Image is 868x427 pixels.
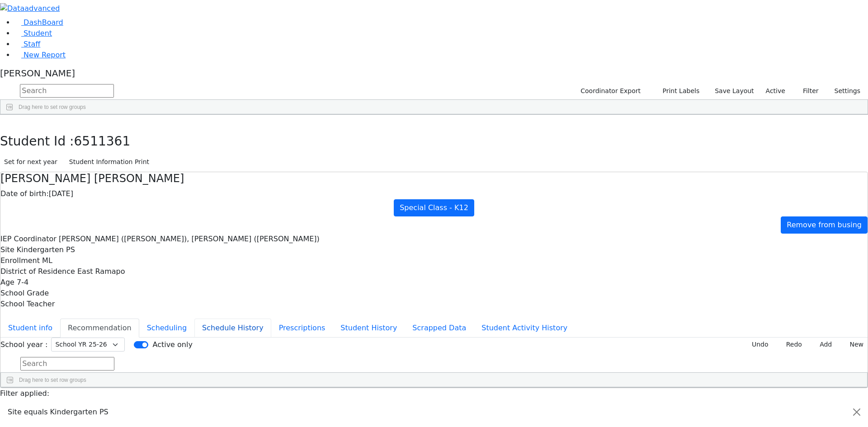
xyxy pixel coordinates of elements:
[333,319,405,338] button: Student History
[194,319,271,338] button: Schedule History
[74,134,131,149] span: 6511361
[0,172,868,185] h4: [PERSON_NAME] [PERSON_NAME]
[14,40,40,48] a: Staff
[787,221,862,229] span: Remove from busing
[846,399,868,425] button: Close
[139,319,194,338] button: Scheduling
[271,319,333,338] button: Prescriptions
[762,84,789,98] label: Active
[0,266,75,277] label: District of Residence
[24,29,52,38] span: Student
[60,319,139,338] button: Recommendation
[405,319,474,338] button: Scrapped Data
[0,288,49,299] label: School Grade
[24,51,66,59] span: New Report
[65,155,153,169] button: Student Information Print
[781,216,868,234] a: Remove from busing
[0,339,47,350] label: School year :
[17,278,28,286] span: 7-4
[24,18,63,27] span: DashBoard
[0,319,60,338] button: Student info
[19,377,86,383] span: Drag here to set row groups
[77,267,125,276] span: East Ramapo
[810,338,836,352] button: Add
[14,18,63,27] a: DashBoard
[19,104,86,110] span: Drag here to set row groups
[0,188,49,199] label: Date of birth:
[17,245,75,254] span: Kindergarten PS
[575,84,645,98] button: Coordinator Export
[0,234,57,244] label: IEP Coordinator
[823,84,864,98] button: Settings
[652,84,703,98] button: Print Labels
[0,244,14,255] label: Site
[152,339,192,350] label: Active only
[0,299,55,310] label: School Teacher
[474,319,575,338] button: Student Activity History
[776,338,806,352] button: Redo
[711,84,758,98] button: Save Layout
[394,199,474,216] a: Special Class - K12
[14,29,52,38] a: Student
[0,188,868,199] div: [DATE]
[59,235,320,243] span: [PERSON_NAME] ([PERSON_NAME]), [PERSON_NAME] ([PERSON_NAME])
[24,40,40,48] span: Staff
[14,51,66,59] a: New Report
[791,84,823,98] button: Filter
[42,256,52,265] span: ML
[20,84,114,98] input: Search
[742,338,773,352] button: Undo
[840,338,868,352] button: New
[0,277,14,288] label: Age
[20,357,114,371] input: Search
[0,255,40,266] label: Enrollment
